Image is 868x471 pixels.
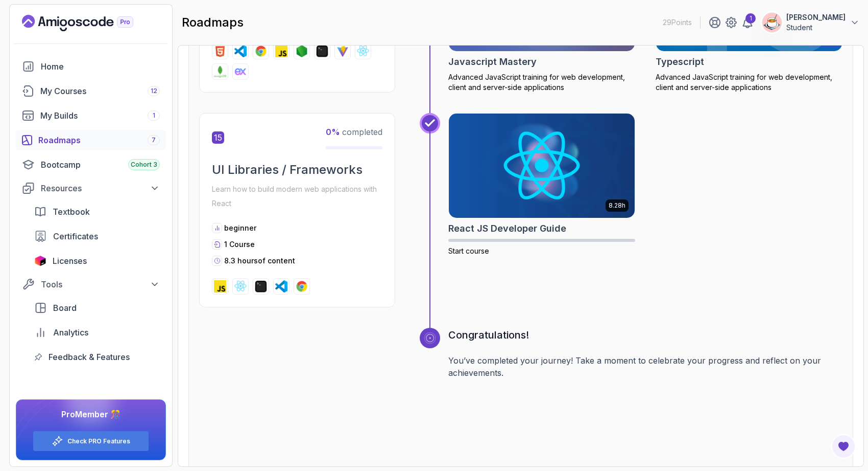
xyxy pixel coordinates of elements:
[182,14,244,31] h2: roadmaps
[275,45,287,57] img: javascript logo
[103,59,111,68] img: tab_keywords_by_traffic_grey.svg
[16,179,166,197] button: Resources
[16,154,166,175] a: bootcamp
[53,255,87,267] span: Licenses
[53,206,90,218] span: Textbook
[41,182,160,194] div: Resources
[448,328,842,342] h3: Congratulations!
[53,302,77,314] span: Board
[448,246,489,255] span: Start course
[224,240,255,249] span: 1 Course
[30,59,38,68] img: tab_domain_overview_orange.svg
[212,162,382,178] h2: UI Libraries / Frameworks
[448,113,635,256] a: React JS Developer Guide card8.28hReact JS Developer GuideStart course
[33,431,149,452] button: Check PRO Features
[212,182,382,211] p: Learn how to build modern web applications with React
[326,127,382,137] span: completed
[234,280,247,293] img: react logo
[316,45,328,57] img: terminal logo
[214,280,226,293] img: javascript logo
[16,105,166,126] a: builds
[255,280,267,293] img: terminal logo
[357,45,369,57] img: react logo
[296,280,308,293] img: chrome logo
[153,111,155,120] span: 1
[53,326,88,339] span: Analytics
[28,298,166,318] a: board
[29,16,50,25] div: v 4.0.25
[41,60,91,67] div: Domain Overview
[28,251,166,271] a: licenses
[255,45,267,57] img: chrome logo
[114,60,168,67] div: Keywords by Traffic
[762,12,860,33] button: user profile image[PERSON_NAME]Student
[131,161,157,169] span: Cohort 3
[41,278,160,290] div: Tools
[34,256,46,266] img: jetbrains icon
[16,16,25,25] img: logo_orange.svg
[656,55,704,69] h2: Typescript
[275,280,287,293] img: vscode logo
[16,81,166,101] a: courses
[41,60,160,73] div: Home
[214,45,226,57] img: html logo
[448,72,635,93] p: Advanced JavaScript training for web development, client and server-side applications
[224,223,256,233] p: beginner
[786,23,846,33] p: Student
[234,65,247,78] img: exppressjs logo
[448,221,566,236] h2: React JS Developer Guide
[336,45,349,57] img: vite logo
[296,45,308,57] img: nodejs logo
[152,136,156,144] span: 7
[16,27,25,35] img: website_grey.svg
[663,17,692,28] p: 29 Points
[41,159,160,171] div: Bootcamp
[40,85,160,97] div: My Courses
[212,131,224,144] span: 15
[214,65,226,78] img: mongodb logo
[38,134,160,146] div: Roadmaps
[22,15,157,31] a: Landing page
[28,322,166,343] a: analytics
[28,226,166,246] a: certificates
[609,201,625,210] p: 8.28h
[234,45,247,57] img: vscode logo
[786,12,846,23] p: [PERSON_NAME]
[151,87,157,95] span: 12
[53,230,98,242] span: Certificates
[762,13,782,32] img: user profile image
[449,114,635,218] img: React JS Developer Guide card
[16,130,166,150] a: roadmaps
[67,437,130,445] a: Check PRO Features
[28,347,166,367] a: feedback
[448,354,842,379] p: You’ve completed your journey! Take a moment to celebrate your progress and reflect on your achie...
[224,256,295,266] p: 8.3 hours of content
[326,127,340,137] span: 0 %
[741,16,754,29] a: 1
[831,434,856,459] button: Open Feedback Button
[40,109,160,122] div: My Builds
[28,201,166,222] a: textbook
[27,27,112,35] div: Domain: [DOMAIN_NAME]
[745,13,756,24] div: 1
[448,55,537,69] h2: Javascript Mastery
[49,351,130,363] span: Feedback & Features
[16,56,166,77] a: home
[656,72,842,93] p: Advanced JavaScript training for web development, client and server-side applications
[16,275,166,294] button: Tools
